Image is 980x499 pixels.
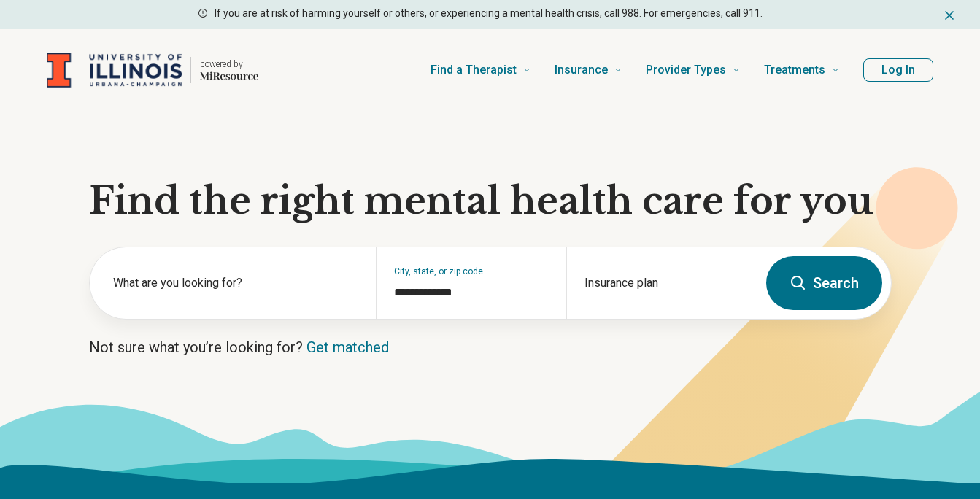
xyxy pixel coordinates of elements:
[113,274,358,292] label: What are you looking for?
[89,179,892,223] h1: Find the right mental health care for you
[431,41,531,99] a: Find a Therapist
[215,6,763,21] p: If you are at risk of harming yourself or others, or experiencing a mental health crisis, call 98...
[306,339,389,356] a: Get matched
[766,256,882,310] button: Search
[431,60,517,80] span: Find a Therapist
[47,47,258,93] a: Home page
[764,60,825,80] span: Treatments
[555,41,622,99] a: Insurance
[555,60,608,80] span: Insurance
[89,337,892,357] p: Not sure what you’re looking for?
[863,58,933,82] button: Log In
[764,41,840,99] a: Treatments
[942,6,957,23] button: Dismiss
[646,60,726,80] span: Provider Types
[200,58,258,70] p: powered by
[646,41,741,99] a: Provider Types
